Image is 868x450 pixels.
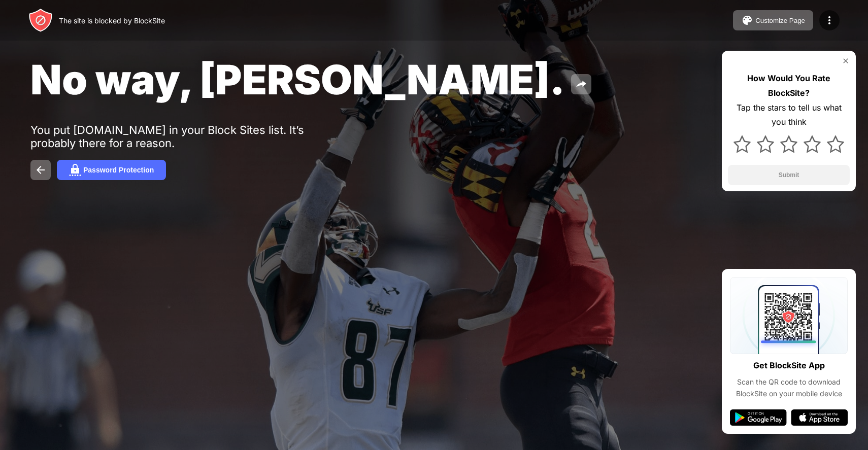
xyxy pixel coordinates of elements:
img: star.svg [757,135,774,153]
img: star.svg [804,135,821,153]
button: Customize Page [733,10,813,30]
img: share.svg [575,78,587,90]
div: Tap the stars to tell us what you think [728,100,850,130]
div: The site is blocked by BlockSite [59,16,165,25]
span: No way, [PERSON_NAME]. [30,55,565,104]
img: rate-us-close.svg [842,57,850,65]
img: password.svg [69,164,81,176]
img: star.svg [780,135,797,153]
button: Password Protection [57,160,166,180]
img: google-play.svg [730,409,787,426]
img: star.svg [827,135,844,153]
div: How Would You Rate BlockSite? [728,71,850,100]
div: Customize Page [755,17,805,24]
img: qrcode.svg [730,277,848,354]
div: Password Protection [83,166,154,174]
div: You put [DOMAIN_NAME] in your Block Sites list. It’s probably there for a reason. [30,123,344,150]
img: app-store.svg [791,409,848,426]
img: star.svg [733,135,751,153]
img: menu-icon.svg [823,14,836,26]
img: header-logo.svg [28,8,53,32]
div: Scan the QR code to download BlockSite on your mobile device [730,376,848,399]
img: pallet.svg [741,14,753,26]
button: Submit [728,165,850,185]
img: back.svg [35,164,47,176]
div: Get BlockSite App [753,358,825,373]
